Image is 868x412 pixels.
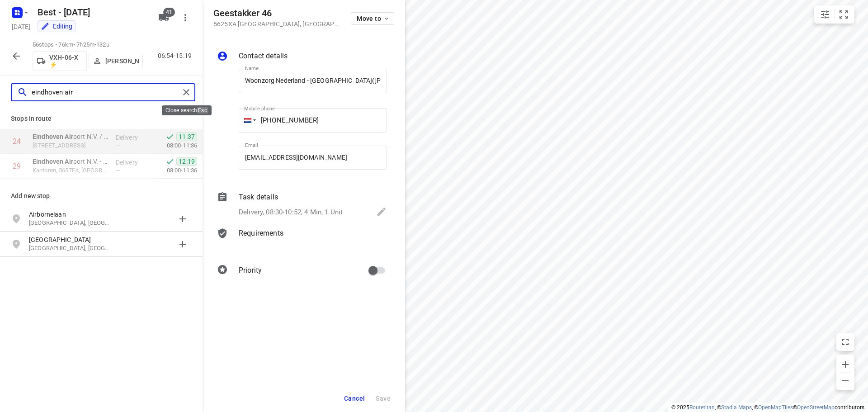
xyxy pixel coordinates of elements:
div: Contact details [217,51,387,63]
span: 11:37 [176,132,197,141]
span: — [116,142,120,149]
p: [GEOGRAPHIC_DATA], [GEOGRAPHIC_DATA] [29,244,112,253]
div: small contained button group [814,5,854,24]
p: Airbornelaan [29,210,112,219]
svg: Edit [376,206,387,217]
p: 5625XA [GEOGRAPHIC_DATA] , [GEOGRAPHIC_DATA] [213,20,340,28]
input: 1 (702) 123-4567 [239,108,387,133]
p: [GEOGRAPHIC_DATA] [29,235,112,244]
button: Cancel [340,390,368,407]
button: VXH-06-X ⚡ [33,51,87,71]
span: Move to [357,15,390,22]
span: Cancel [344,395,365,402]
span: 41 [163,8,175,17]
p: 56 stops • 76km • 7h25m [33,41,143,49]
p: 08:00-11:36 [152,141,197,150]
p: Kantoren, 5657EA, Eindhoven, NL [33,166,108,175]
p: Stops in route [11,114,192,123]
p: [GEOGRAPHIC_DATA], [GEOGRAPHIC_DATA] [29,219,112,227]
h5: Rename [34,5,151,19]
div: 29 [13,162,21,170]
a: Routetitan [689,404,715,411]
p: Eindhoven Airport N.V. - Kantoren(Gerry van Steen) [33,157,108,166]
button: 41 [155,9,173,27]
input: Add or search stops within route [32,85,179,99]
div: Netherlands: + 31 [239,108,256,133]
div: Task detailsDelivery, 08:30-10:52, 4 Min, 1 Unit [217,192,387,219]
p: Requirements [239,228,283,239]
a: Stadia Maps [721,404,752,411]
p: Priority [239,265,262,276]
span: 132u [96,41,109,48]
p: Delivery, 08:30-10:52, 4 Min, 1 Unit [239,207,343,218]
p: Delivery [116,133,149,142]
p: Delivery [116,158,149,167]
p: 08:00-11:36 [152,166,197,175]
div: You are currently in edit mode. [41,22,72,31]
label: Mobile phone [244,106,275,111]
p: VXH-06-X ⚡ [49,54,83,68]
div: Requirements [217,228,387,255]
div: 24 [13,137,21,146]
span: — [116,167,120,174]
button: More [176,9,194,27]
a: OpenStreetMap [797,404,835,411]
p: port N.V. / Operations([PERSON_NAME]) [33,132,108,141]
span: 12:19 [176,157,197,166]
svg: Done [165,132,175,141]
button: Fit zoom [835,5,853,24]
p: Add new stop [11,191,192,201]
b: Eindhoven Air [33,133,73,140]
h5: Geestakker 46 [213,8,340,19]
p: Contact details [239,51,288,62]
span: • [94,41,96,48]
p: Castendijkweg 15, 5657ER, Eindhoven, NL [33,141,108,150]
p: 06:54-15:19 [158,51,195,61]
svg: Done [165,157,175,166]
h5: Project date [8,21,34,32]
a: OpenMapTiles [758,404,793,411]
b: Eindhoven Air [33,158,73,165]
li: © 2025 , © , © © contributors [671,404,864,411]
p: [PERSON_NAME] [105,57,139,65]
button: Map settings [816,5,834,24]
button: Move to [351,12,394,25]
button: [PERSON_NAME] [89,54,143,68]
p: Task details [239,192,278,203]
